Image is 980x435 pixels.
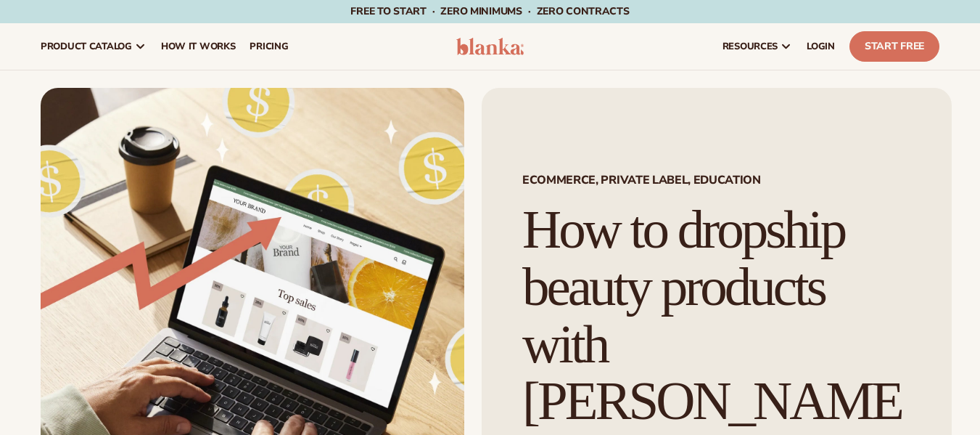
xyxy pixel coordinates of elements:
a: product catalog [33,23,154,70]
span: How It Works [161,41,236,52]
span: resources [722,41,778,52]
a: LOGIN [799,23,842,70]
a: resources [715,23,799,70]
span: product catalog [41,41,132,52]
a: How It Works [154,23,243,70]
a: Start Free [849,31,939,62]
img: logo [456,38,524,55]
span: pricing [250,41,288,52]
span: LOGIN [807,41,835,52]
span: Ecommerce, Private Label, EDUCATION [522,174,911,186]
span: Free to start · ZERO minimums · ZERO contracts [350,4,629,18]
a: pricing [242,23,295,70]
